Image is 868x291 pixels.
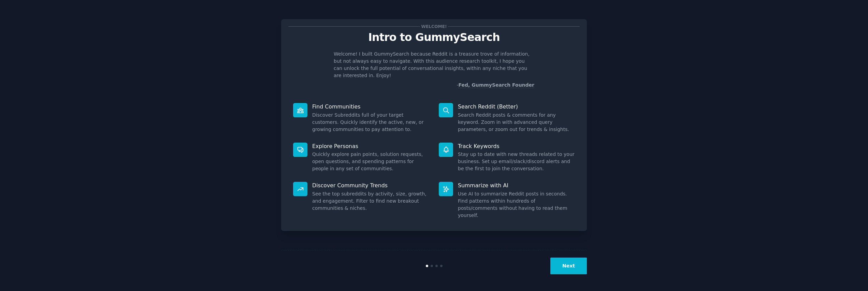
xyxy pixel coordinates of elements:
[458,182,575,189] p: Summarize with AI
[458,190,575,219] dd: Use AI to summarize Reddit posts in seconds. Find patterns within hundreds of posts/comments with...
[312,190,429,212] dd: See the top subreddits by activity, size, growth, and engagement. Filter to find new breakout com...
[458,103,575,110] p: Search Reddit (Better)
[458,151,575,172] dd: Stay up to date with new threads related to your business. Set up email/slack/discord alerts and ...
[312,112,429,133] dd: Discover Subreddits full of your target customers. Quickly identify the active, new, or growing c...
[457,82,534,89] div: -
[458,82,534,88] a: Fed, GummySearch Founder
[312,151,429,172] dd: Quickly explore pain points, solution requests, open questions, and spending patterns for people ...
[458,143,575,150] p: Track Keywords
[312,103,429,110] p: Find Communities
[312,143,429,150] p: Explore Personas
[312,182,429,189] p: Discover Community Trends
[420,23,448,30] span: Welcome!
[334,50,534,79] p: Welcome! I built GummySearch because Reddit is a treasure trove of information, but not always ea...
[550,258,587,274] button: Next
[458,112,575,133] dd: Search Reddit posts & comments for any keyword. Zoom in with advanced query parameters, or zoom o...
[288,31,580,43] p: Intro to GummySearch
